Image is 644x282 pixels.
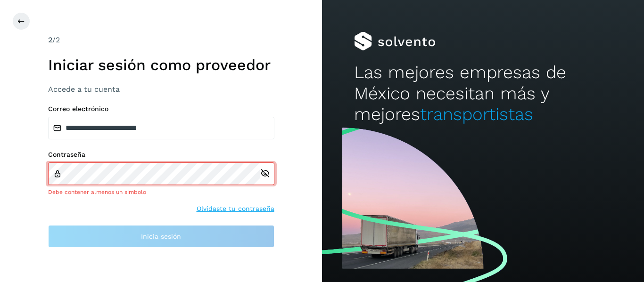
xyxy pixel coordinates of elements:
[197,204,274,214] a: Olvidaste tu contraseña
[48,35,52,44] span: 2
[48,56,274,74] h1: Iniciar sesión como proveedor
[48,188,274,196] div: Debe contener almenos un símbolo
[48,85,274,94] h3: Accede a tu cuenta
[48,105,274,113] label: Correo electrónico
[141,233,181,240] span: Inicia sesión
[48,34,274,46] div: /2
[48,225,274,248] button: Inicia sesión
[354,62,611,125] h2: Las mejores empresas de México necesitan más y mejores
[48,151,274,159] label: Contraseña
[420,104,533,124] span: transportistas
